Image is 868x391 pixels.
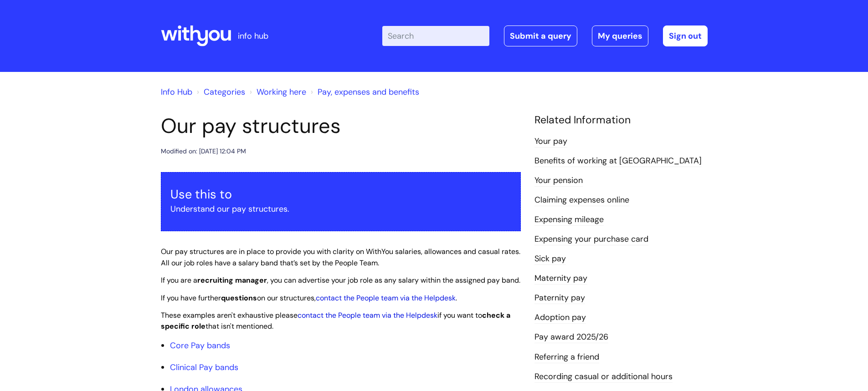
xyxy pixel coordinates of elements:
strong: recruiting manager [197,275,267,285]
a: Your pension [534,175,583,187]
li: Solution home [195,85,245,99]
a: Adoption pay [534,312,586,324]
a: Core Pay bands [170,340,230,351]
li: Pay, expenses and benefits [308,85,419,99]
h4: Related Information [534,114,708,127]
a: Sign out [663,25,708,46]
a: Your pay [534,136,567,147]
a: Referring a friend [534,351,599,363]
a: Claiming expenses online [534,194,629,206]
a: Recording casual or additional hours [534,371,673,383]
a: contact the People team via the Helpdesk [298,310,437,320]
a: Info Hub [161,86,192,97]
a: Submit a query [504,25,577,46]
span: If you have further on our structures, . [161,293,457,303]
a: Expensing your purchase card [534,234,648,245]
a: Pay award 2025/26 [534,331,608,343]
p: info hub [238,29,268,43]
a: Categories [204,86,245,97]
a: Benefits of working at [GEOGRAPHIC_DATA] [534,155,702,167]
a: Expensing mileage [534,214,604,226]
span: Our pay structures are in place to provide you with clarity on WithYou salaries, allowances and c... [161,247,520,268]
div: | - [382,25,708,46]
span: If you are a , you can advertise your job role as any salary within the assigned pay band. [161,275,520,285]
a: Paternity pay [534,292,585,304]
h1: Our pay structures [161,114,521,138]
input: Search [382,26,489,46]
a: Pay, expenses and benefits [318,86,419,97]
span: These examples aren't exhaustive please if you want to that isn't mentioned. [161,310,510,331]
a: Clinical Pay bands [170,362,238,373]
a: Maternity pay [534,273,587,284]
div: Modified on: [DATE] 12:04 PM [161,146,246,157]
strong: questions [221,293,257,303]
a: Sick pay [534,253,566,265]
a: Working here [257,86,306,97]
p: Understand our pay structures. [170,202,511,216]
a: contact the People team via the Helpdesk [316,293,456,303]
li: Working here [247,85,306,99]
h3: Use this to [170,187,511,202]
a: My queries [592,25,648,46]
